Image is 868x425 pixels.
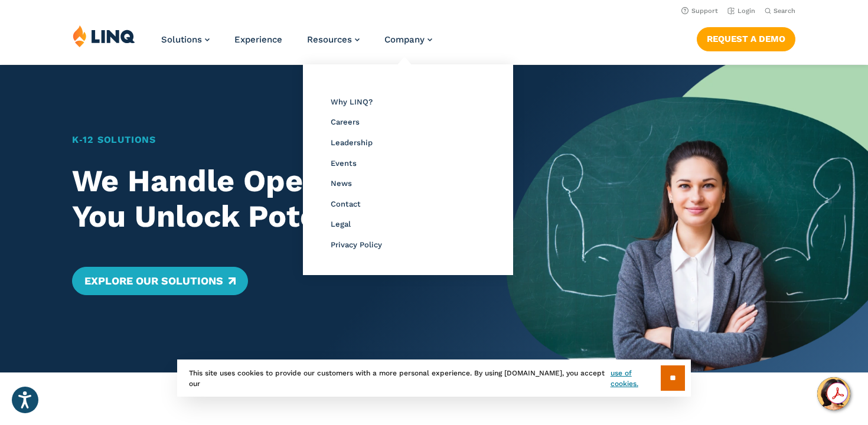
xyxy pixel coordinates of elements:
span: Search [774,7,795,15]
span: Company [384,34,425,45]
a: Resources [307,34,360,45]
button: Hello, have a question? Let’s chat. [817,377,850,410]
a: News [331,179,352,188]
img: LINQ | K‑12 Software [73,25,135,47]
a: Request a Demo [697,27,795,51]
a: Explore Our Solutions [72,267,247,295]
a: Leadership [331,138,373,147]
nav: Primary Navigation [161,25,432,64]
a: Careers [331,117,360,126]
div: This site uses cookies to provide our customers with a more personal experience. By using [DOMAIN... [177,359,691,397]
h1: K‑12 Solutions [72,133,471,147]
a: use of cookies. [611,368,661,389]
span: Resources [307,34,352,45]
button: Open Search Bar [765,6,795,15]
img: Home Banner [506,65,868,372]
a: Experience [234,34,282,45]
a: Company [384,34,432,45]
a: Contact [331,200,361,208]
span: Solutions [161,34,202,45]
a: Events [331,159,357,168]
nav: Button Navigation [697,25,795,51]
h2: We Handle Operations. You Unlock Potential. [72,164,471,234]
a: Login [727,7,755,15]
a: Why LINQ? [331,97,373,106]
a: Privacy Policy [331,240,382,249]
a: Support [681,7,718,15]
a: Legal [331,220,351,228]
a: Solutions [161,34,210,45]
